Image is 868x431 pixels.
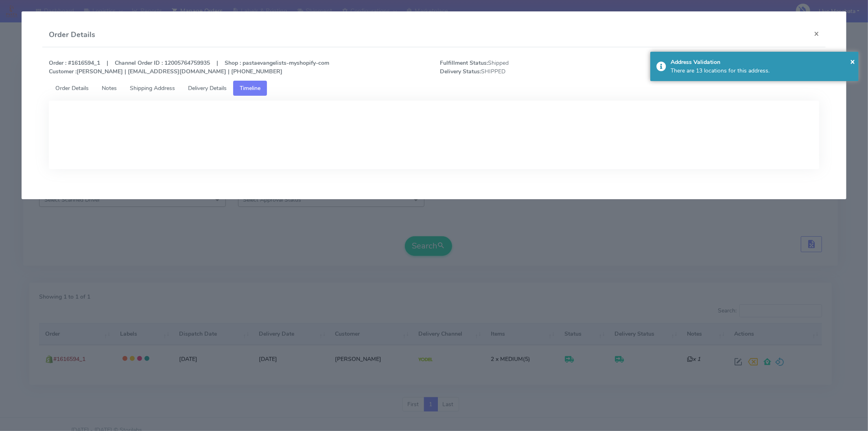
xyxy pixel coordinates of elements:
[440,68,481,75] strong: Delivery Status:
[850,56,855,67] span: ×
[434,59,630,76] span: Shipped SHIPPED
[188,84,227,92] span: Delivery Details
[850,55,855,68] button: Close
[807,23,826,44] button: Close
[671,66,853,75] div: There are 13 locations for this address.
[130,84,175,92] span: Shipping Address
[49,59,329,75] strong: Order : #1616594_1 | Channel Order ID : 12005764759935 | Shop : pastaevangelists-myshopify-com [P...
[671,58,853,66] div: Address Validation
[49,29,95,40] h4: Order Details
[49,68,77,75] strong: Customer :
[49,81,819,96] ul: Tabs
[55,84,89,92] span: Order Details
[102,84,117,92] span: Notes
[440,59,488,67] strong: Fulfillment Status:
[240,84,260,92] span: Timeline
